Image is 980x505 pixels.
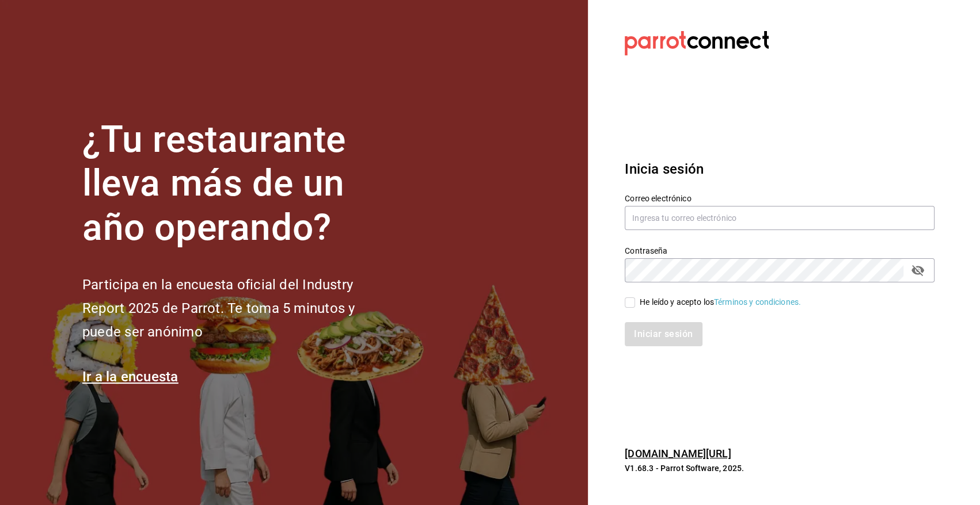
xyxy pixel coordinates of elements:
[908,261,928,280] button: passwordField
[82,273,393,343] h2: Participa en la encuesta oficial del Industry Report 2025 de Parrot. Te toma 5 minutos y puede se...
[625,246,935,254] label: Contraseña
[82,118,393,250] h1: ¿Tu restaurante lleva más de un año operando?
[714,297,801,307] a: Términos y condiciones.
[640,296,801,308] div: He leído y acepto los
[625,462,935,474] p: V1.68.3 - Parrot Software, 2025.
[625,194,935,202] label: Correo electrónico
[82,369,178,385] a: Ir a la encuesta
[625,159,935,179] h3: Inicia sesión
[625,447,731,460] a: [DOMAIN_NAME][URL]
[625,206,935,230] input: Ingresa tu correo electrónico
